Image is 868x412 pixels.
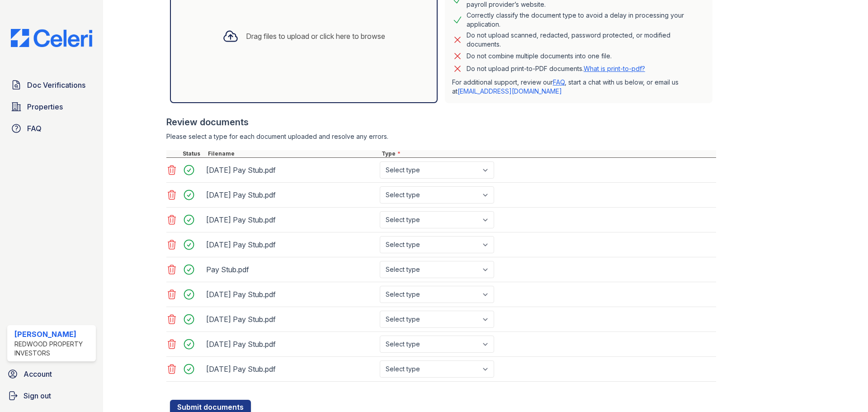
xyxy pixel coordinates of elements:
div: [DATE] Pay Stub.pdf [206,213,376,227]
a: [EMAIL_ADDRESS][DOMAIN_NAME] [458,87,562,95]
div: [DATE] Pay Stub.pdf [206,188,376,202]
a: FAQ [553,78,565,86]
div: Pay Stub.pdf [206,262,376,277]
div: Correctly classify the document type to avoid a delay in processing your application. [467,11,705,29]
a: What is print-to-pdf? [584,65,645,72]
span: FAQ [27,123,42,134]
div: Please select a type for each document uploaded and resolve any errors. [166,132,716,141]
span: Account [24,369,52,379]
a: Properties [7,98,96,116]
div: [DATE] Pay Stub.pdf [206,312,376,327]
div: Do not combine multiple documents into one file. [467,51,612,62]
div: [DATE] Pay Stub.pdf [206,287,376,302]
div: [DATE] Pay Stub.pdf [206,163,376,177]
div: Redwood Property Investors [14,340,92,358]
div: [DATE] Pay Stub.pdf [206,337,376,351]
span: Doc Verifications [27,80,85,90]
a: Sign out [4,387,99,405]
div: [DATE] Pay Stub.pdf [206,237,376,252]
div: Drag files to upload or click here to browse [246,31,385,42]
div: Status [181,150,206,157]
a: Doc Verifications [7,76,96,94]
div: Filename [206,150,380,157]
a: Account [4,365,99,383]
p: For additional support, review our , start a chat with us below, or email us at [452,78,705,96]
span: Sign out [24,390,51,401]
a: FAQ [7,119,96,137]
div: Review documents [166,116,716,128]
div: Do not upload scanned, redacted, password protected, or modified documents. [467,31,705,49]
img: CE_Logo_Blue-a8612792a0a2168367f1c8372b55b34899dd931a85d93a1a3d3e32e68fde9ad4.png [4,29,99,47]
span: Properties [27,101,63,112]
div: [DATE] Pay Stub.pdf [206,362,376,376]
div: [PERSON_NAME] [14,329,92,340]
div: Type [380,150,716,157]
p: Do not upload print-to-PDF documents. [467,64,645,73]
